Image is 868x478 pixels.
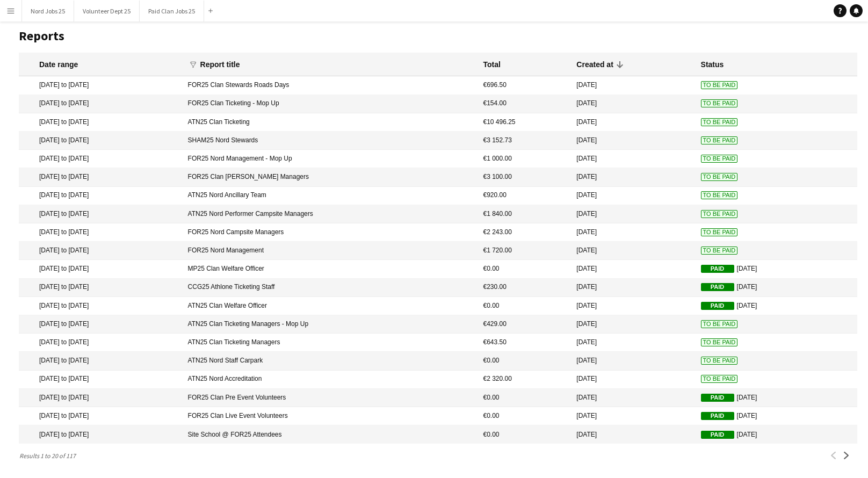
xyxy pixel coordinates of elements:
[571,334,695,352] mat-cell: [DATE]
[183,205,478,223] mat-cell: ATN25 Nord Performer Campsite Managers
[183,371,478,389] mat-cell: ATN25 Nord Accreditation
[183,279,478,297] mat-cell: CCG25 Athlone Ticketing Staff
[183,95,478,113] mat-cell: FOR25 Clan Ticketing - Mop Up
[701,247,738,255] span: To Be Paid
[19,76,183,95] mat-cell: [DATE] to [DATE]
[701,210,738,218] span: To Be Paid
[19,113,183,132] mat-cell: [DATE] to [DATE]
[19,452,80,460] span: Results 1 to 20 of 117
[571,150,695,168] mat-cell: [DATE]
[19,168,183,186] mat-cell: [DATE] to [DATE]
[701,173,738,181] span: To Be Paid
[478,168,571,186] mat-cell: €3 100.00
[701,136,738,144] span: To Be Paid
[571,352,695,370] mat-cell: [DATE]
[701,338,738,346] span: To Be Paid
[19,315,183,334] mat-cell: [DATE] to [DATE]
[19,389,183,407] mat-cell: [DATE] to [DATE]
[478,113,571,132] mat-cell: €10 496.25
[478,76,571,95] mat-cell: €696.50
[183,113,478,132] mat-cell: ATN25 Clan Ticketing
[696,260,857,278] mat-cell: [DATE]
[19,260,183,278] mat-cell: [DATE] to [DATE]
[483,60,500,69] div: Total
[183,260,478,278] mat-cell: MP25 Clan Welfare Officer
[19,279,183,297] mat-cell: [DATE] to [DATE]
[478,260,571,278] mat-cell: €0.00
[183,76,478,95] mat-cell: FOR25 Clan Stewards Roads Days
[140,1,204,21] button: Paid Clan Jobs 25
[183,315,478,334] mat-cell: ATN25 Clan Ticketing Managers - Mop Up
[571,187,695,205] mat-cell: [DATE]
[19,242,183,260] mat-cell: [DATE] to [DATE]
[200,60,240,69] div: Report title
[19,223,183,242] mat-cell: [DATE] to [DATE]
[701,394,734,402] span: Paid
[696,279,857,297] mat-cell: [DATE]
[478,223,571,242] mat-cell: €2 243.00
[576,60,623,69] div: Created at
[701,191,738,199] span: To Be Paid
[183,150,478,168] mat-cell: FOR25 Nord Management - Mop Up
[571,132,695,150] mat-cell: [DATE]
[19,297,183,315] mat-cell: [DATE] to [DATE]
[576,60,613,69] div: Created at
[183,334,478,352] mat-cell: ATN25 Clan Ticketing Managers
[478,407,571,425] mat-cell: €0.00
[478,315,571,334] mat-cell: €429.00
[183,168,478,186] mat-cell: FOR25 Clan [PERSON_NAME] Managers
[478,279,571,297] mat-cell: €230.00
[696,389,857,407] mat-cell: [DATE]
[701,375,738,383] span: To Be Paid
[183,187,478,205] mat-cell: ATN25 Nord Ancillary Team
[571,242,695,260] mat-cell: [DATE]
[478,205,571,223] mat-cell: €1 840.00
[183,352,478,370] mat-cell: ATN25 Nord Staff Carpark
[701,357,738,365] span: To Be Paid
[571,76,695,95] mat-cell: [DATE]
[19,334,183,352] mat-cell: [DATE] to [DATE]
[478,334,571,352] mat-cell: €643.50
[183,425,478,444] mat-cell: Site School @ FOR25 Attendees
[19,95,183,113] mat-cell: [DATE] to [DATE]
[39,60,78,69] div: Date range
[74,1,140,21] button: Volunteer Dept 25
[19,371,183,389] mat-cell: [DATE] to [DATE]
[701,155,738,163] span: To Be Paid
[200,60,250,69] div: Report title
[696,425,857,444] mat-cell: [DATE]
[701,320,738,328] span: To Be Paid
[571,389,695,407] mat-cell: [DATE]
[701,412,734,420] span: Paid
[478,132,571,150] mat-cell: €3 152.73
[701,431,734,439] span: Paid
[183,407,478,425] mat-cell: FOR25 Clan Live Event Volunteers
[571,279,695,297] mat-cell: [DATE]
[701,302,734,310] span: Paid
[183,132,478,150] mat-cell: SHAM25 Nord Stewards
[478,371,571,389] mat-cell: €2 320.00
[571,297,695,315] mat-cell: [DATE]
[478,389,571,407] mat-cell: €0.00
[571,113,695,132] mat-cell: [DATE]
[19,150,183,168] mat-cell: [DATE] to [DATE]
[478,425,571,444] mat-cell: €0.00
[571,260,695,278] mat-cell: [DATE]
[183,297,478,315] mat-cell: ATN25 Clan Welfare Officer
[571,407,695,425] mat-cell: [DATE]
[701,118,738,126] span: To Be Paid
[701,283,734,291] span: Paid
[571,425,695,444] mat-cell: [DATE]
[478,150,571,168] mat-cell: €1 000.00
[183,223,478,242] mat-cell: FOR25 Nord Campsite Managers
[478,352,571,370] mat-cell: €0.00
[701,265,734,273] span: Paid
[571,371,695,389] mat-cell: [DATE]
[571,315,695,334] mat-cell: [DATE]
[571,223,695,242] mat-cell: [DATE]
[701,60,724,69] div: Status
[183,242,478,260] mat-cell: FOR25 Nord Management
[478,95,571,113] mat-cell: €154.00
[19,407,183,425] mat-cell: [DATE] to [DATE]
[696,407,857,425] mat-cell: [DATE]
